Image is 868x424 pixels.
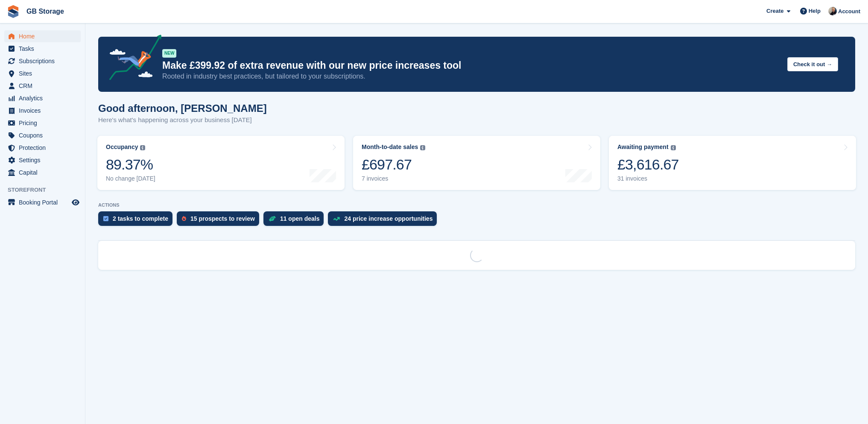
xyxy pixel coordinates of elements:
[333,217,340,221] img: price_increase_opportunities-93ffe204e8149a01c8c9dc8f82e8f89637d9d84a8eef4429ea346261dce0b2c0.svg
[190,215,255,222] div: 15 prospects to review
[182,216,186,221] img: prospect-51fa495bee0391a8d652442698ab0144808aea92771e9ea1ae160a38d050c398.svg
[140,145,145,150] img: icon-info-grey-7440780725fd019a000dd9b08b2336e03edf1995a4989e88bcd33f0948082b44.svg
[4,55,81,67] a: menu
[103,216,108,221] img: task-75834270c22a3079a89374b754ae025e5fb1db73e45f91037f5363f120a921f8.svg
[4,167,81,178] a: menu
[4,142,81,154] a: menu
[19,92,70,104] span: Analytics
[98,115,267,125] p: Here's what's happening across your business [DATE]
[19,142,70,154] span: Protection
[97,136,345,190] a: Occupancy 89.37% No change [DATE]
[19,105,70,117] span: Invoices
[766,7,783,15] span: Create
[4,117,81,129] a: menu
[98,102,267,114] h1: Good afternoon, [PERSON_NAME]
[353,136,600,190] a: Month-to-date sales £697.67 7 invoices
[362,143,418,151] div: Month-to-date sales
[19,129,70,141] span: Coupons
[23,4,67,18] a: GB Storage
[19,80,70,92] span: CRM
[4,67,81,79] a: menu
[4,43,81,55] a: menu
[106,156,155,173] div: 89.37%
[328,211,441,230] a: 24 price increase opportunities
[4,154,81,166] a: menu
[269,216,276,222] img: deal-1b604bf984904fb50ccaf53a9ad4b4a5d6e5aea283cecdc64d6e3604feb123c2.svg
[263,211,328,230] a: 11 open deals
[113,215,168,222] div: 2 tasks to complete
[4,196,81,208] a: menu
[420,145,425,150] img: icon-info-grey-7440780725fd019a000dd9b08b2336e03edf1995a4989e88bcd33f0948082b44.svg
[4,80,81,92] a: menu
[4,30,81,42] a: menu
[19,117,70,129] span: Pricing
[7,5,20,18] img: stora-icon-8386f47178a22dfd0bd8f6a31ec36ba5ce8667c1dd55bd0f319d3a0aa187defe.svg
[617,143,669,151] div: Awaiting payment
[362,175,425,182] div: 7 invoices
[106,175,155,182] div: No change [DATE]
[19,154,70,166] span: Settings
[617,175,679,182] div: 31 invoices
[98,211,177,230] a: 2 tasks to complete
[4,92,81,104] a: menu
[19,196,70,208] span: Booking Portal
[617,156,679,173] div: £3,616.67
[19,167,70,178] span: Capital
[787,57,838,71] button: Check it out →
[4,129,81,141] a: menu
[19,67,70,79] span: Sites
[8,186,85,194] span: Storefront
[671,145,676,150] img: icon-info-grey-7440780725fd019a000dd9b08b2336e03edf1995a4989e88bcd33f0948082b44.svg
[609,136,856,190] a: Awaiting payment £3,616.67 31 invoices
[362,156,425,173] div: £697.67
[162,49,176,58] div: NEW
[70,197,81,208] a: Preview store
[162,72,780,81] p: Rooted in industry best practices, but tailored to your subscriptions.
[102,35,162,83] img: price-adjustments-announcement-icon-8257ccfd72463d97f412b2fc003d46551f7dbcb40ab6d574587a9cd5c0d94...
[19,43,70,55] span: Tasks
[19,55,70,67] span: Subscriptions
[344,215,433,222] div: 24 price increase opportunities
[809,7,821,15] span: Help
[162,59,780,72] p: Make £399.92 of extra revenue with our new price increases tool
[98,202,855,208] p: ACTIONS
[19,30,70,42] span: Home
[106,143,138,151] div: Occupancy
[280,215,320,222] div: 11 open deals
[177,211,263,230] a: 15 prospects to review
[828,7,837,15] img: Karl Walker
[838,7,860,16] span: Account
[4,105,81,117] a: menu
